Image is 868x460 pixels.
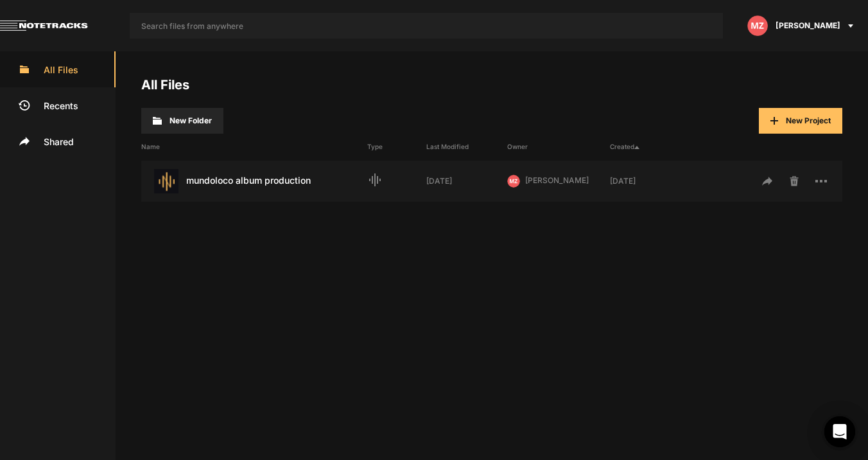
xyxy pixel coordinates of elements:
[610,175,691,187] div: [DATE]
[610,142,691,152] div: Created
[154,169,178,193] img: star-track.png
[141,169,367,193] div: mundoloco album production
[367,142,426,152] div: Type
[141,142,367,152] div: Name
[759,108,842,134] button: New Project
[426,142,507,152] div: Last Modified
[141,77,189,93] a: All Files
[141,108,223,134] button: New Folder
[507,142,610,152] div: Owner
[525,175,589,185] span: [PERSON_NAME]
[130,13,723,39] input: Search files from anywhere
[367,172,383,188] mat-icon: Audio
[824,416,855,447] div: Open Intercom Messenger
[426,175,507,187] div: [DATE]
[747,15,768,36] img: letters
[507,175,520,188] img: letters
[776,20,840,31] span: [PERSON_NAME]
[786,116,831,125] span: New Project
